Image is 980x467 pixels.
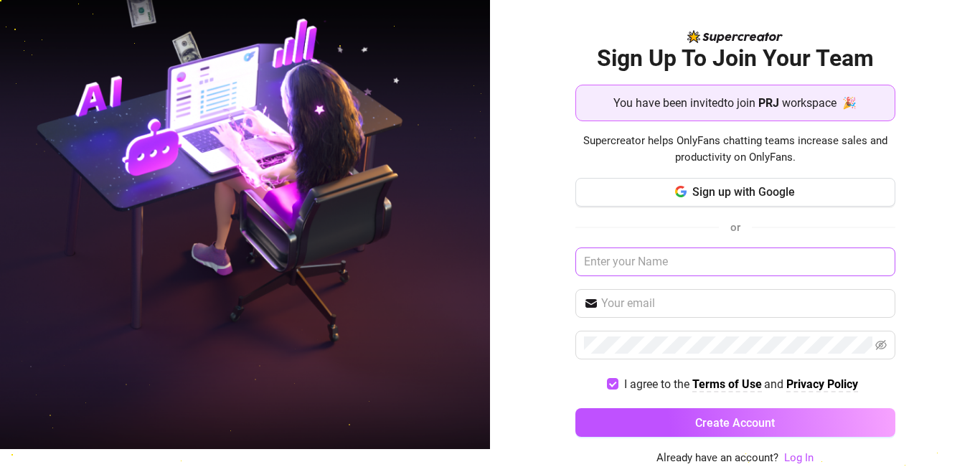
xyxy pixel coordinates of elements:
span: Supercreator helps OnlyFans chatting teams increase sales and productivity on OnlyFans. [575,133,895,166]
strong: Privacy Policy [786,377,858,391]
span: workspace 🎉 [782,94,857,112]
span: Create Account [695,416,775,430]
span: You have been invited to join [613,94,755,112]
h2: Sign Up To Join Your Team [575,44,895,73]
img: logo-BBDzfeDw.svg [687,30,783,43]
button: Sign up with Google [575,178,895,207]
span: Already have an account? [656,450,778,467]
span: and [764,377,786,391]
span: I agree to the [624,377,692,391]
strong: Terms of Use [692,377,762,391]
input: Enter your Name [575,247,895,276]
a: Log In [784,450,814,467]
span: eye-invisible [875,339,887,351]
span: Sign up with Google [692,185,795,199]
a: Privacy Policy [786,377,858,392]
strong: PRJ [758,96,779,110]
span: or [730,221,740,234]
a: Log In [784,451,814,464]
input: Your email [601,295,887,312]
button: Create Account [575,408,895,437]
a: Terms of Use [692,377,762,392]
